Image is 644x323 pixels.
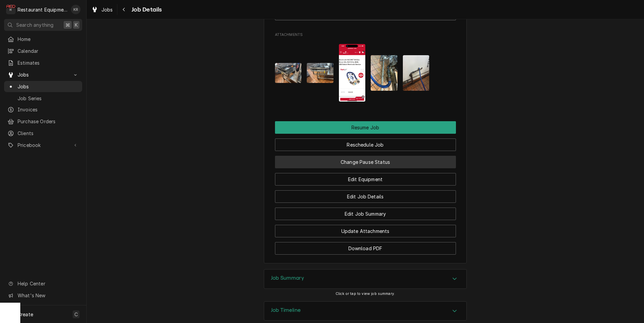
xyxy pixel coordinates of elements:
span: Estimates [18,59,79,66]
span: Home [18,36,79,43]
span: What's New [18,292,78,299]
span: Attachments [275,39,456,107]
button: Update Attachments [275,225,456,237]
div: Kelli Robinette's Avatar [71,5,80,14]
button: Edit Job Summary [275,208,456,220]
span: Calendar [18,47,79,55]
button: Edit Equipment [275,173,456,186]
div: Attachments [275,32,456,107]
button: Change Pause Status [275,156,456,168]
div: Restaurant Equipment Diagnostics's Avatar [6,5,16,14]
span: C [74,311,78,318]
button: Accordion Details Expand Trigger [264,302,466,321]
div: R [6,5,16,14]
span: Click or tap to view job summary. [336,292,395,296]
span: Create [18,311,33,317]
span: Invoices [18,106,79,113]
div: Button Group Row [275,203,456,220]
span: K [75,21,78,28]
div: Button Group Row [275,186,456,203]
div: Button Group Row [275,151,456,168]
button: Accordion Details Expand Trigger [264,270,466,288]
a: Go to Help Center [4,278,82,289]
span: Purchase Orders [18,118,79,125]
span: Job Series [18,95,79,102]
a: Job Series [4,93,82,104]
span: ⌘ [65,21,70,28]
div: Button Group [275,121,456,255]
div: Accordion Header [264,302,466,321]
a: Go to Pricebook [4,139,82,151]
span: Jobs [18,71,69,78]
span: Help Center [18,280,78,287]
div: Button Group Row [275,168,456,186]
h3: Job Summary [271,275,304,281]
div: Button Group Row [275,121,456,134]
a: Go to What's New [4,290,82,301]
a: Invoices [4,104,82,115]
a: Jobs [89,4,116,15]
span: Jobs [18,83,79,90]
a: Estimates [4,57,82,68]
span: Clients [18,130,79,137]
button: Search anything⌘K [4,19,82,31]
img: eSFkMd0ES0W1JPUFU6CX [339,44,366,102]
div: Button Group Row [275,134,456,151]
img: ljNr7EpZR7yDMuAtR3gq [403,55,430,91]
button: Navigate back [119,4,130,15]
span: Attachments [275,32,456,38]
a: Home [4,34,82,45]
div: Job Timeline [264,301,467,321]
div: KR [71,5,80,14]
div: Button Group Row [275,237,456,255]
div: Restaurant Equipment Diagnostics [18,6,67,13]
span: Search anything [16,21,53,28]
button: Edit Job Details [275,190,456,203]
img: q55QUqiSSVrpUZ3GCehU [307,63,333,83]
a: Go to Jobs [4,69,82,80]
span: Jobs [101,6,113,13]
a: Calendar [4,45,82,57]
div: Job Summary [264,269,467,289]
div: Button Group Row [275,220,456,237]
button: Download PDF [275,242,456,255]
h3: Job Timeline [271,307,301,314]
a: Clients [4,128,82,139]
div: Accordion Header [264,270,466,288]
button: Resume Job [275,121,456,134]
span: Job Details [130,5,162,14]
a: Purchase Orders [4,116,82,127]
button: Reschedule Job [275,138,456,151]
img: 39G8DggRgOxKjvShuPIg [371,55,397,91]
img: XYj51CuQMmEwB0iCz9ab [275,63,302,83]
span: Pricebook [18,142,69,149]
a: Jobs [4,81,82,92]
